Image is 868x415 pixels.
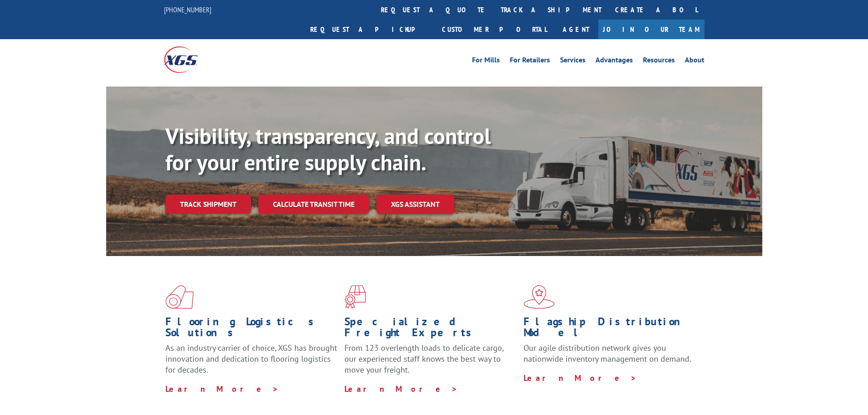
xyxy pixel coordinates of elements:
a: Customer Portal [435,20,554,39]
a: Calculate transit time [258,195,369,214]
img: xgs-icon-focused-on-flooring-red [344,285,366,309]
h1: Flagship Distribution Model [524,316,696,343]
a: [PHONE_NUMBER] [164,5,211,14]
a: Learn More > [165,384,279,394]
a: Resources [643,56,675,67]
a: For Retailers [510,56,550,67]
a: Advantages [596,56,633,67]
a: Request a pickup [303,20,435,39]
a: Track shipment [165,195,251,214]
a: Learn More > [344,384,458,394]
h1: Flooring Logistics Solutions [165,316,338,343]
a: About [685,56,704,67]
a: Agent [554,20,598,39]
a: For Mills [472,56,500,67]
a: Join Our Team [598,20,704,39]
a: Services [560,56,586,67]
h1: Specialized Freight Experts [344,316,517,343]
a: XGS ASSISTANT [376,195,454,214]
img: xgs-icon-flagship-distribution-model-red [524,285,555,309]
img: xgs-icon-total-supply-chain-intelligence-red [165,285,194,309]
span: As an industry carrier of choice, XGS has brought innovation and dedication to flooring logistics... [165,343,337,375]
b: Visibility, transparency, and control for your entire supply chain. [165,122,491,176]
a: Learn More > [524,373,637,383]
p: From 123 overlength loads to delicate cargo, our experienced staff knows the best way to move you... [344,343,517,383]
span: Our agile distribution network gives you nationwide inventory management on demand. [524,343,691,364]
